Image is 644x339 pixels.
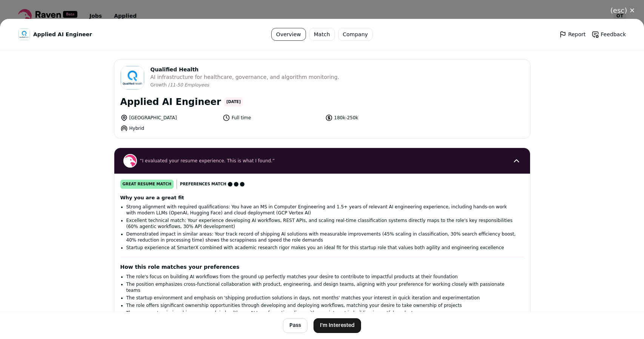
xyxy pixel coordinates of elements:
[120,96,221,108] h1: Applied AI Engineer
[151,73,340,81] span: AI infrastructure for healthcare, governance, and algorithm monitoring.
[151,66,340,73] span: Qualified Health
[559,31,586,38] a: Report
[126,302,518,308] li: The role offers significant ownership opportunities through developing and deploying workflows, m...
[140,158,504,164] span: “I evaluated your resume experience. This is what I found.”
[601,2,644,19] button: Close modal
[325,114,423,122] li: 180k-250k
[314,318,361,333] button: I'm Interested
[120,195,524,201] h2: Why you are a great fit
[120,114,218,122] li: [GEOGRAPHIC_DATA]
[126,231,518,243] li: Demonstrated impact in similar areas: Your track record of shipping AI solutions with measurable ...
[223,114,321,122] li: Full time
[120,263,524,271] h2: How this role matches your preferences
[170,82,209,88] span: 11-50 Employees
[224,97,243,106] span: [DATE]
[126,204,518,216] li: Strong alignment with required qualifications: You have an MS in Computer Engineering and 1.5+ ye...
[592,31,626,38] a: Feedback
[33,31,92,38] span: Applied AI Engineer
[126,281,518,293] li: The position emphasizes cross-functional collaboration with product, engineering, and design team...
[126,295,518,301] li: The startup environment and emphasis on 'shipping production solutions in days, not months' match...
[151,82,168,88] li: Growth
[126,217,518,230] li: Excellent technical match: Your experience developing AI workflows, REST APIs, and scaling real-t...
[121,66,144,89] img: 52a8f5d1c42e99ee0614c38c8de449611bf74ecea92415789f64ed05b171394e.jpg
[309,28,335,41] a: Match
[283,318,307,333] button: Pass
[338,28,373,41] a: Company
[168,82,209,88] li: /
[271,28,306,41] a: Overview
[120,180,174,189] div: great resume match
[126,245,518,251] li: Startup experience at SmarterX combined with academic research rigor makes you an ideal fit for t...
[126,310,518,316] li: The company's mission-driven approach in healthcare AI transformation aligns with your interest i...
[180,180,226,188] span: Preferences match
[126,274,518,280] li: The role's focus on building AI workflows from the ground up perfectly matches your desire to con...
[18,29,30,40] img: 52a8f5d1c42e99ee0614c38c8de449611bf74ecea92415789f64ed05b171394e.jpg
[120,125,218,132] li: Hybrid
